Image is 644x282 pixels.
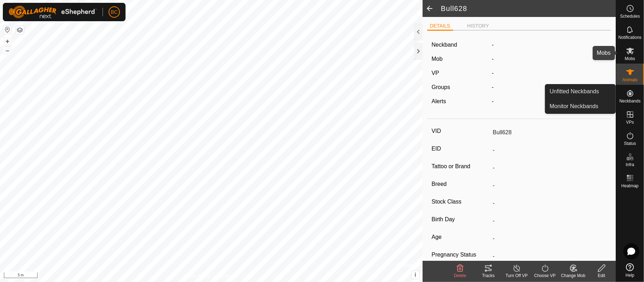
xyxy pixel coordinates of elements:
button: + [3,37,12,46]
a: Monitor Neckbands [545,99,615,113]
label: - [492,41,494,49]
span: Infra [626,163,634,167]
img: Gallagher Logo [8,6,97,18]
span: i [414,272,416,278]
div: Choose VP [531,272,559,279]
span: Heatmap [621,184,639,188]
label: VP [431,70,439,76]
label: Age [431,233,490,242]
label: VID [431,127,490,136]
a: Contact Us [218,273,239,279]
span: Unfitted Neckbands [550,87,599,96]
span: BC [111,8,117,16]
li: DETAILS [427,22,453,31]
button: Map Layers [16,26,24,34]
label: Tattoo or Brand [431,162,490,171]
span: Help [626,273,634,277]
div: - [489,83,610,92]
label: EID [431,144,490,153]
button: i [412,271,419,279]
span: Mobs [625,57,635,61]
h2: Bull628 [441,4,616,13]
div: Edit [587,272,616,279]
button: Reset Map [3,25,12,34]
div: Change Mob [559,272,587,279]
span: Neckbands [619,99,640,103]
span: Status [624,141,636,146]
span: - [492,56,494,62]
span: Monitor Neckbands [550,102,598,111]
span: VPs [626,120,634,124]
li: HISTORY [464,22,492,30]
span: Delete [454,273,466,278]
div: - [489,97,610,106]
app-display-virtual-paddock-transition: - [492,70,494,76]
span: Schedules [620,14,640,18]
button: – [3,46,12,55]
label: Pregnancy Status [431,250,490,259]
div: Tracks [474,272,503,279]
label: Groups [431,84,450,90]
label: Alerts [431,98,446,104]
div: Turn Off VP [503,272,531,279]
label: Stock Class [431,197,490,206]
a: Unfitted Neckbands [545,84,615,99]
span: Notifications [619,35,642,40]
a: Privacy Policy [183,273,210,279]
label: Birth Day [431,215,490,224]
label: Neckband [431,41,457,49]
label: Mob [431,56,442,62]
label: Breed [431,180,490,189]
a: Help [616,260,644,280]
span: Animals [622,78,638,82]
